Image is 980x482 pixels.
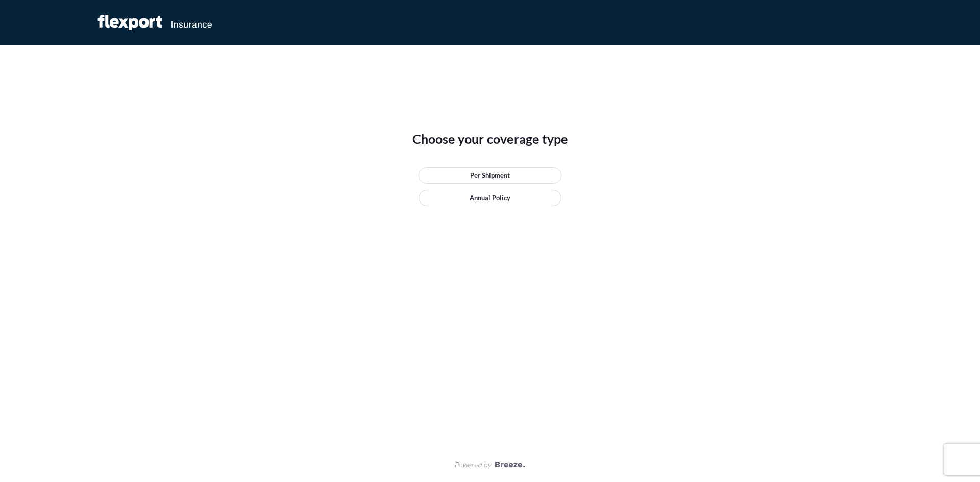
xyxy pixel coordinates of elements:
[470,170,510,181] p: Per Shipment
[419,190,561,206] a: Annual Policy
[454,460,491,470] span: Powered by
[419,167,561,184] a: Per Shipment
[470,193,510,203] p: Annual Policy
[412,131,568,147] span: Choose your coverage type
